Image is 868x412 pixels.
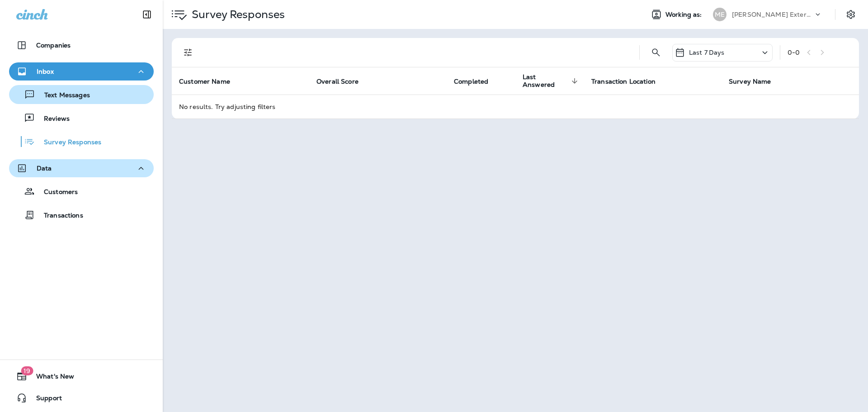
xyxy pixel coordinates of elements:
[172,95,859,118] td: No results. Try adjusting filters
[843,6,859,23] button: Settings
[9,367,154,385] button: 19What's New
[134,5,160,24] button: Collapse Sidebar
[316,78,359,85] span: Overall Score
[9,132,154,151] button: Survey Responses
[9,109,154,128] button: Reviews
[732,11,813,18] p: [PERSON_NAME] Exterminating
[9,182,154,201] button: Customers
[37,165,52,172] p: Data
[713,8,726,21] div: ME
[647,43,665,62] button: Search Survey Responses
[179,78,230,85] span: Customer Name
[523,73,580,89] span: Last Answered
[188,8,285,21] p: Survey Responses
[35,212,83,220] p: Transactions
[591,78,656,85] span: Transaction Location
[454,78,488,85] span: Completed
[35,188,78,197] p: Customers
[9,389,154,407] button: Support
[179,43,197,62] button: Filters
[21,366,33,375] span: 19
[316,77,370,85] span: Overall Score
[523,73,569,89] span: Last Answered
[37,68,54,75] p: Inbox
[9,62,154,81] button: Inbox
[729,78,771,85] span: Survey Name
[9,85,154,104] button: Text Messages
[179,77,242,85] span: Customer Name
[454,77,500,85] span: Completed
[35,138,101,147] p: Survey Responses
[27,394,62,405] span: Support
[9,159,154,177] button: Data
[35,91,90,100] p: Text Messages
[35,115,70,123] p: Reviews
[591,77,667,85] span: Transaction Location
[9,205,154,224] button: Transactions
[665,11,704,19] span: Working as:
[9,36,154,54] button: Companies
[788,49,800,56] div: 0 - 0
[689,49,725,56] p: Last 7 Days
[27,373,74,384] span: What's New
[36,42,71,49] p: Companies
[729,77,783,85] span: Survey Name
